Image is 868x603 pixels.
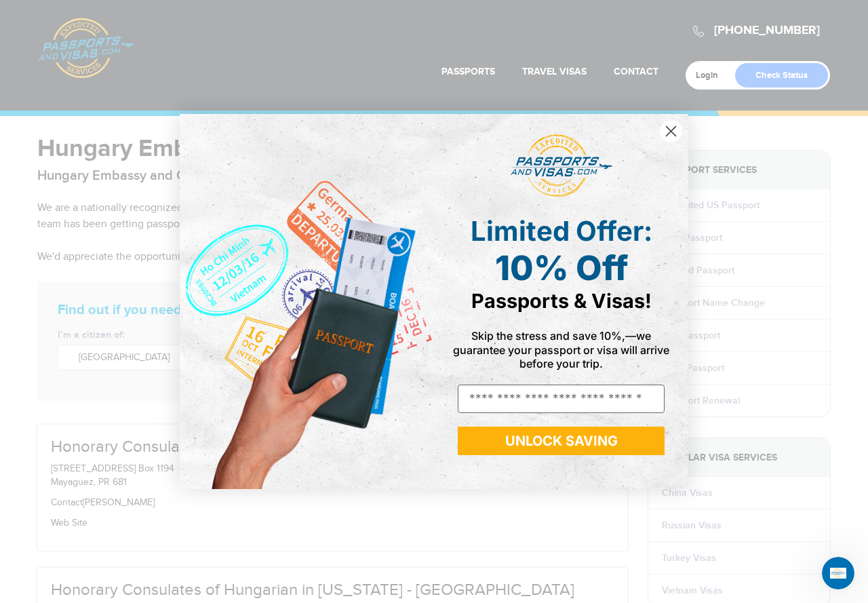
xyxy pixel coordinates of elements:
[458,427,665,455] button: UNLOCK SAVING
[471,214,652,248] span: Limited Offer:
[659,119,683,143] button: Close dialog
[822,557,854,589] iframe: Intercom live chat
[495,248,628,288] span: 10% Off
[453,329,669,370] span: Skip the stress and save 10%,—we guarantee your passport or visa will arrive before your trip.
[511,134,612,198] img: passports and visas
[471,289,652,313] span: Passports & Visas!
[180,114,434,489] img: de9cda0d-0715-46ca-9a25-073762a91ba7.png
